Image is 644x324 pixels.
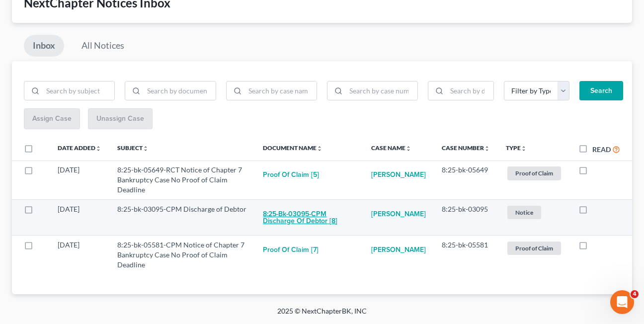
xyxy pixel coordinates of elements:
[507,242,561,255] span: Proof of Claim
[592,144,611,155] label: Read
[442,144,490,152] a: Case Numberunfold_more
[506,204,563,221] a: Notice
[109,236,255,274] td: 8:25-bk-05581-CPM Notice of Chapter 7 Bankruptcy Case No Proof of Claim Deadline
[117,144,149,152] a: Subjectunfold_more
[263,165,319,185] button: Proof of Claim [5]
[521,146,527,152] i: unfold_more
[144,81,215,100] input: Search by document name
[434,161,498,199] td: 8:25-bk-05649
[506,144,527,152] a: Typeunfold_more
[50,236,109,274] td: [DATE]
[631,290,639,298] span: 4
[371,204,426,224] a: [PERSON_NAME]
[50,200,109,236] td: [DATE]
[371,240,426,260] a: [PERSON_NAME]
[95,146,101,152] i: unfold_more
[143,146,149,152] i: unfold_more
[405,146,411,152] i: unfold_more
[434,236,498,274] td: 8:25-bk-05581
[263,204,355,231] button: 8:25-bk-03095-CPM Discharge of Debtor [8]
[346,81,417,100] input: Search by case number
[58,144,101,152] a: Date Addedunfold_more
[507,206,541,219] span: Notice
[263,144,322,152] a: Document Nameunfold_more
[447,81,493,100] input: Search by date
[50,161,109,199] td: [DATE]
[434,200,498,236] td: 8:25-bk-03095
[371,165,426,185] a: [PERSON_NAME]
[371,144,411,152] a: Case Nameunfold_more
[579,81,623,101] button: Search
[73,35,133,57] a: All Notices
[245,81,317,100] input: Search by case name
[507,166,561,180] span: Proof of Claim
[109,161,255,199] td: 8:25-bk-05649-RCT Notice of Chapter 7 Bankruptcy Case No Proof of Claim Deadline
[24,35,64,57] a: Inbox
[43,81,114,100] input: Search by subject
[263,240,319,260] button: Proof of Claim [7]
[109,200,255,236] td: 8:25-bk-03095-CPM Discharge of Debtor
[39,306,605,324] div: 2025 © NextChapterBK, INC
[506,165,563,181] a: Proof of Claim
[610,290,634,314] iframe: Intercom live chat
[506,240,563,256] a: Proof of Claim
[484,146,490,152] i: unfold_more
[317,146,322,152] i: unfold_more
